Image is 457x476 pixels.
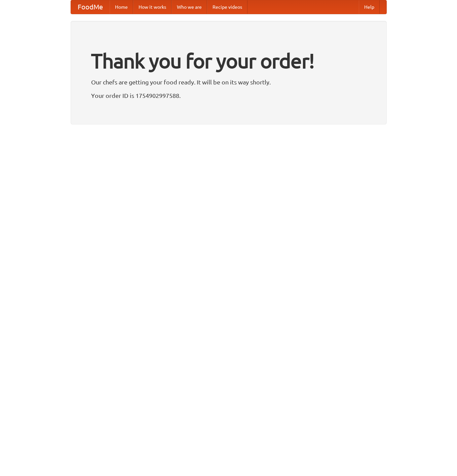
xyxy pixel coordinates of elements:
a: How it works [133,0,172,14]
a: FoodMe [71,0,110,14]
p: Your order ID is 1754902997588. [91,90,366,101]
a: Who we are [172,0,207,14]
p: Our chefs are getting your food ready. It will be on its way shortly. [91,77,366,87]
h1: Thank you for your order! [91,45,366,77]
a: Home [110,0,133,14]
a: Recipe videos [207,0,247,14]
a: Help [359,0,380,14]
